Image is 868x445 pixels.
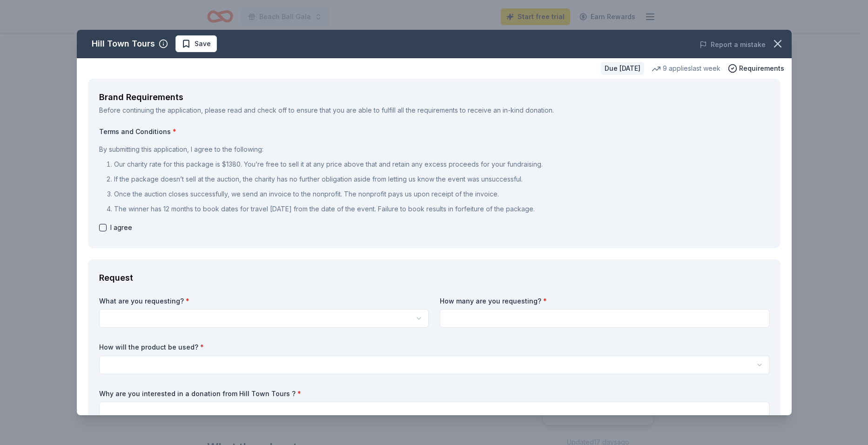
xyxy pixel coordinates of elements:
div: Hill Town Tours [92,36,155,51]
span: Requirements [739,63,784,74]
div: 9 applies last week [652,63,720,74]
div: Brand Requirements [99,90,769,105]
button: Save [175,35,217,52]
span: I agree [110,222,132,233]
p: The winner has 12 months to book dates for travel [DATE] from the date of the event. Failure to b... [114,203,769,215]
p: Once the auction closes successfully, we send an invoice to the nonprofit. The nonprofit pays us ... [114,189,769,200]
p: If the package doesn’t sell at the auction, the charity has no further obligation aside from lett... [114,174,769,185]
p: Our charity rate for this package is $1380. You’re free to sell it at any price above that and re... [114,159,769,170]
span: Save [195,38,211,49]
button: Report a mistake [700,39,766,50]
label: Why are you interested in a donation from Hill Town Tours ? [99,389,769,398]
p: By submitting this application, I agree to the following: [99,144,769,155]
div: Due [DATE] [601,62,644,75]
label: What are you requesting? [99,297,429,306]
label: Terms and Conditions [99,127,769,136]
button: Requirements [728,63,784,74]
label: How many are you requesting? [440,297,769,306]
div: Request [99,270,769,285]
div: Before continuing the application, please read and check off to ensure that you are able to fulfi... [99,105,769,116]
label: How will the product be used? [99,343,769,352]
